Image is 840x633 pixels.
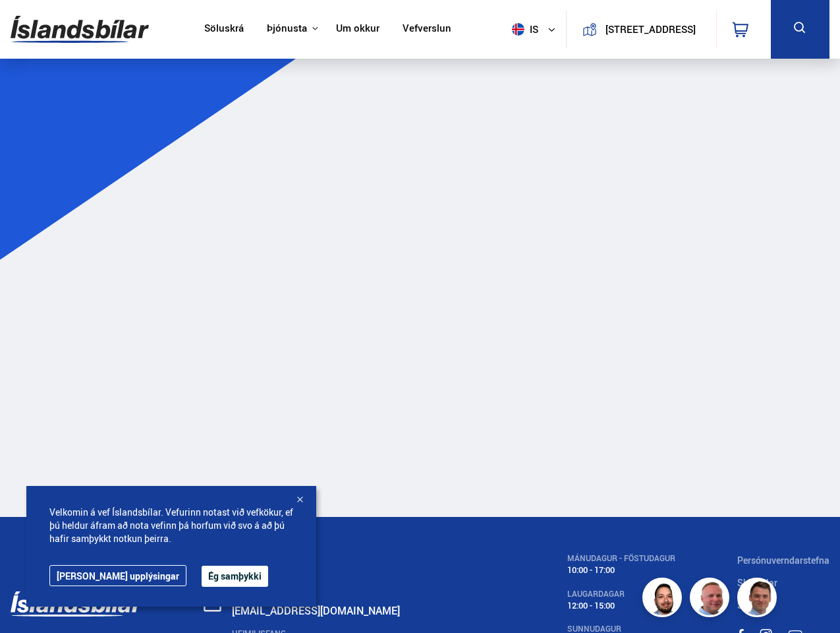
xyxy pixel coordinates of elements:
img: siFngHWaQ9KaOqBr.png [692,580,731,619]
a: [EMAIL_ADDRESS][DOMAIN_NAME] [232,603,400,618]
button: [STREET_ADDRESS] [602,24,699,35]
button: is [507,10,566,49]
button: Opna LiveChat spjallviðmót [11,5,50,45]
span: is [507,23,540,36]
a: Söluskrá [204,22,244,36]
div: SENDA SKILABOÐ [232,591,505,601]
a: Vefverslun [403,22,451,36]
div: MÁNUDAGUR - FÖSTUDAGUR [567,554,675,563]
a: [PERSON_NAME] upplýsingar [49,565,186,586]
button: Ég samþykki [202,566,268,587]
a: Skilmalar [737,576,777,589]
div: 12:00 - 15:00 [567,601,675,611]
img: FbJEzSuNWCJXmdc-.webp [739,580,779,619]
a: Persónuverndarstefna [737,554,829,566]
span: Velkomin á vef Íslandsbílar. Vefurinn notast við vefkökur, ef þú heldur áfram að nota vefinn þá h... [49,506,293,545]
a: Um okkur [336,22,379,36]
a: [STREET_ADDRESS] [574,11,708,48]
img: G0Ugv5HjCgRt.svg [11,8,149,51]
img: nhp88E3Fdnt1Opn2.png [644,580,684,619]
div: LAUGARDAGAR [567,589,675,599]
img: svg+xml;base64,PHN2ZyB4bWxucz0iaHR0cDovL3d3dy53My5vcmcvMjAwMC9zdmciIHdpZHRoPSI1MTIiIGhlaWdodD0iNT... [512,23,524,36]
div: 10:00 - 17:00 [567,565,675,575]
div: SÍMI [232,554,505,563]
button: Þjónusta [267,22,307,35]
